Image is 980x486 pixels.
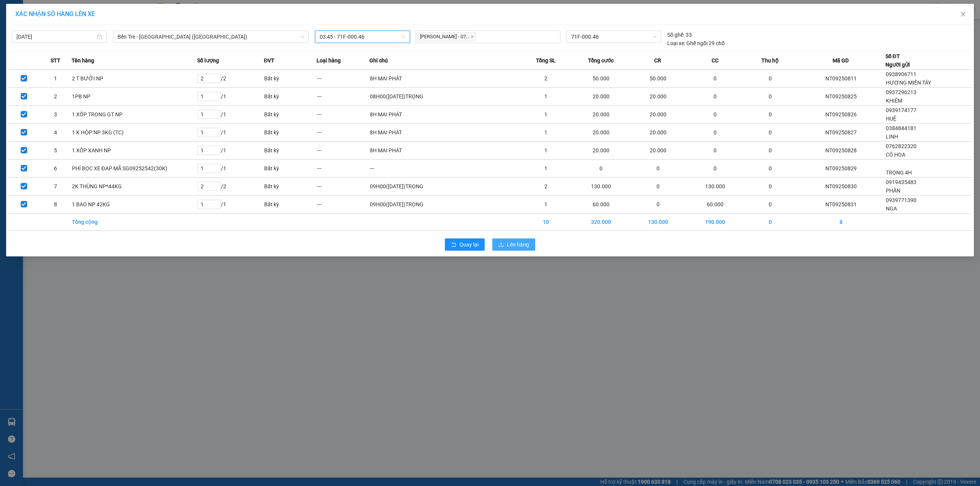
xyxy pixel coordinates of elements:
td: NT09250828 [797,142,885,160]
td: 0 [744,106,797,124]
span: 0762822320 [886,143,916,149]
td: 20.000 [629,142,686,160]
td: 20.000 [572,124,629,142]
span: XÁC NHẬN SỐ HÀNG LÊN XE [15,10,95,18]
td: 20.000 [572,106,629,124]
td: 09H00([DATE])TRỌNG [369,196,519,214]
td: 0 [744,214,797,231]
span: close [960,11,966,17]
td: 2 T BƯỞI NP [72,70,198,88]
td: 20.000 [572,88,629,106]
td: PHÍ BỌC XE ĐAP MÃ SG09252542(30K) [72,160,198,178]
td: 0 [744,88,797,106]
td: 3 [40,106,72,124]
span: Mã GD [833,56,849,65]
span: CÔ HOA [886,152,905,158]
td: NT09250826 [797,106,885,124]
td: 0 [629,196,686,214]
td: 8H MAI PHÁT [369,124,519,142]
span: 0938906711 [886,71,916,77]
span: STT [51,56,60,65]
td: 2 [40,88,72,106]
td: Bất kỳ [264,124,317,142]
span: TRỌNG 4H [886,170,912,176]
td: 60.000 [686,196,743,214]
td: 50.000 [572,70,629,88]
td: 60.000 [572,196,629,214]
td: / 2 [197,70,264,88]
td: --- [317,106,369,124]
td: NT09250831 [797,196,885,214]
div: 33 [667,31,692,39]
td: 0 [744,160,797,178]
td: 7 [40,178,72,196]
td: / 1 [197,88,264,106]
span: Loại hàng [317,56,341,65]
td: 20.000 [629,88,686,106]
td: 0 [686,106,743,124]
td: --- [317,88,369,106]
span: HUỆ [886,116,897,122]
td: 320.000 [572,214,629,231]
div: Số ĐT Người gửi [885,52,910,69]
td: 20.000 [629,124,686,142]
span: PHẤN [886,188,900,194]
td: 1PB NP [72,88,198,106]
td: 20.000 [629,106,686,124]
td: 1 [519,88,572,106]
td: 1 [519,106,572,124]
td: 0 [629,178,686,196]
span: LINH [886,134,898,140]
td: --- [317,178,369,196]
td: Bất kỳ [264,196,317,214]
td: 1 [519,142,572,160]
span: Lên hàng [507,240,529,249]
td: --- [317,124,369,142]
td: 09H00([DATE])TRỌNG [369,178,519,196]
td: 08H00([DATE])TRỌNG [369,88,519,106]
span: 71F-000.46 [571,31,657,42]
td: 2K THÙNG NP*44KG [72,178,198,196]
td: 1 XỐP XANH NP [72,142,198,160]
td: Tổng cộng [72,214,198,231]
td: / 1 [197,124,264,142]
td: 8H MAI PHÁT [369,106,519,124]
td: Bất kỳ [264,160,317,178]
td: / 1 [197,106,264,124]
td: 130.000 [572,178,629,196]
td: 50.000 [629,70,686,88]
td: 8H MAI PHÁT [369,70,519,88]
td: 0 [744,142,797,160]
span: Tổng SL [536,56,555,65]
td: 8 [40,196,72,214]
td: 1 [519,160,572,178]
td: Bất kỳ [264,142,317,160]
td: 130.000 [629,214,686,231]
td: 1 [519,124,572,142]
span: down [300,34,305,39]
td: 0 [686,88,743,106]
td: 0 [572,160,629,178]
td: 0 [686,160,743,178]
td: NT09250827 [797,124,885,142]
td: 0 [686,70,743,88]
span: Bến Tre - Sài Gòn (CT) [118,31,304,42]
td: 0 [629,160,686,178]
span: NGA [886,205,897,212]
td: 0 [744,196,797,214]
td: NT09250829 [797,160,885,178]
span: CC [712,56,719,65]
td: 0 [744,124,797,142]
td: 0 [686,142,743,160]
td: 20.000 [572,142,629,160]
span: KHIÊM [886,98,902,104]
span: CR [654,56,661,65]
td: NT09250811 [797,70,885,88]
td: Bất kỳ [264,178,317,196]
span: 0937296213 [886,89,916,95]
td: --- [317,142,369,160]
span: Tên hàng [72,56,94,65]
td: / 1 [197,142,264,160]
span: Số ghế: [667,31,684,39]
td: NT09250825 [797,88,885,106]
